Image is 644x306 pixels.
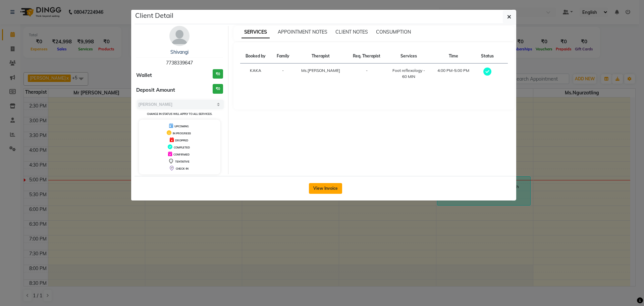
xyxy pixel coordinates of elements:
th: Services [386,49,431,63]
span: 7738339647 [166,60,193,66]
span: UPCOMING [174,125,189,128]
h3: ₹0 [213,69,223,79]
td: - [347,63,386,84]
a: Shivangi [170,49,189,55]
span: TENTATIVE [175,160,190,163]
span: Ms.[PERSON_NAME] [301,68,340,73]
span: Deposit Amount [136,86,175,94]
span: COMPLETED [174,146,190,149]
span: SERVICES [241,26,270,38]
span: CONFIRMED [173,153,190,156]
span: APPOINTMENT NOTES [278,29,327,35]
div: Foot reflexology - 60 MIN [390,68,427,80]
span: CONSUMPTION [376,29,411,35]
small: Change in status will apply to all services. [147,112,212,116]
span: Wallet [136,72,152,79]
img: avatar [169,26,190,46]
th: Status [476,49,499,63]
button: View Invoice [309,183,342,194]
span: CLIENT NOTES [335,29,368,35]
th: Booked by [240,49,272,63]
h3: ₹0 [213,84,223,94]
span: DROPPED [175,139,188,142]
th: Req. Therapist [347,49,386,63]
td: 4:00 PM-5:00 PM [431,63,476,84]
th: Family [271,49,294,63]
th: Time [431,49,476,63]
th: Therapist [294,49,347,63]
h5: Client Detail [135,10,173,20]
td: - [271,63,294,84]
span: CHECK-IN [176,167,189,170]
span: IN PROGRESS [173,132,191,135]
td: KAKA [240,63,272,84]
